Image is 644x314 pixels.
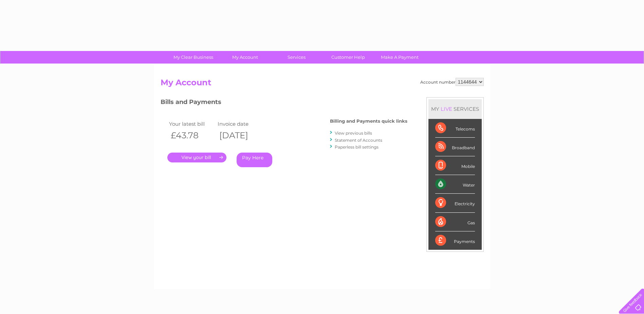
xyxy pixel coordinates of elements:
[167,119,216,128] td: Your latest bill
[167,128,216,142] th: £43.78
[435,194,475,212] div: Electricity
[216,128,265,142] th: [DATE]
[428,99,482,119] div: MY SERVICES
[167,153,226,162] a: .
[335,138,382,143] a: Statement of Accounts
[435,231,475,250] div: Payments
[439,106,454,112] div: LIVE
[335,130,372,136] a: View previous bills
[320,51,376,64] a: Customer Help
[217,51,273,64] a: My Account
[372,51,428,64] a: Make A Payment
[435,175,475,194] div: Water
[435,119,475,138] div: Telecoms
[435,156,475,175] div: Mobile
[435,138,475,156] div: Broadband
[435,213,475,231] div: Gas
[161,78,484,91] h2: My Account
[420,78,484,86] div: Account number
[269,51,325,64] a: Services
[165,51,221,64] a: My Clear Business
[216,119,265,128] td: Invoice date
[330,119,407,124] h4: Billing and Payments quick links
[335,144,379,150] a: Paperless bill settings
[237,153,272,167] a: Pay Here
[161,97,407,109] h3: Bills and Payments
